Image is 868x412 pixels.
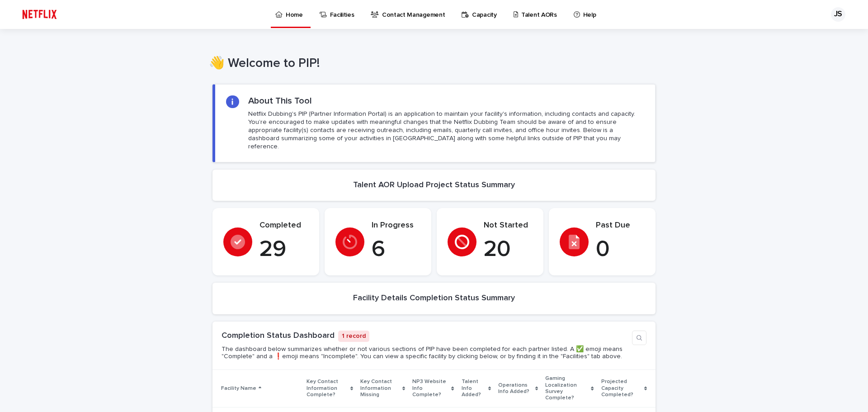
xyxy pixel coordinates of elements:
p: In Progress [372,221,420,231]
p: Key Contact Information Complete? [307,377,348,400]
h1: 👋 Welcome to PIP! [209,56,652,71]
h2: Facility Details Completion Status Summary [353,294,515,303]
h2: About This Tool [248,95,312,106]
p: Not Started [484,221,533,231]
p: Operations Info Added? [498,380,533,397]
p: 6 [372,236,420,263]
p: Facility Name [221,384,256,393]
p: 20 [484,236,533,263]
h2: Talent AOR Upload Project Status Summary [353,180,515,190]
p: Gaming Localization Survey Complete? [545,374,589,403]
a: Completion Status Dashboard [222,331,335,340]
p: Projected Capacity Completed? [601,377,642,400]
img: ifQbXi3ZQGMSEF7WDB7W [18,5,61,24]
p: Completed [259,221,308,231]
p: 0 [596,236,645,263]
p: Key Contact Information Missing [360,377,400,400]
p: Past Due [596,221,645,231]
p: Talent Info Added? [462,377,486,400]
p: NP3 Website Info Complete? [412,377,449,400]
p: 1 record [338,331,369,342]
p: Netflix Dubbing's PIP (Partner Information Portal) is an application to maintain your facility's ... [248,110,644,151]
p: 29 [259,236,308,263]
p: The dashboard below summarizes whether or not various sections of PIP have been completed for eac... [222,346,628,361]
div: JS [831,7,845,22]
